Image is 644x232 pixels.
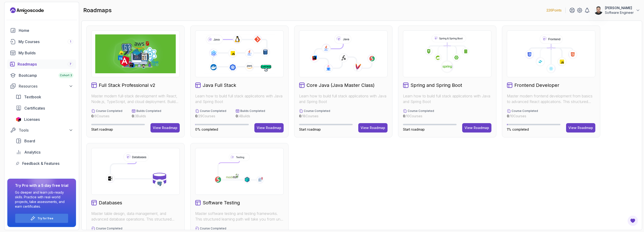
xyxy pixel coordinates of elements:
a: Try for free [37,217,53,220]
p: Course Completed [96,227,122,230]
button: Resources [7,82,76,90]
h2: Full Stack Professional v2 [99,82,155,88]
h2: Spring and Spring Boot [410,82,462,88]
p: 226 Points [546,8,562,13]
img: user profile image [594,6,603,15]
p: Master software testing and testing frameworks. This structured learning path will take you from ... [195,211,284,222]
h2: Frontend Developer [514,82,559,88]
div: View Roadmap [153,125,177,130]
p: Master modern frontend development from basics to advanced React applications. This structured le... [507,93,595,104]
div: View Roadmap [361,125,385,130]
a: certificates [13,103,76,113]
p: / 18 Courses [299,114,330,118]
a: home [7,26,76,35]
span: Start roadmap [91,127,113,131]
span: Start roadmap [403,127,425,131]
div: My Courses [18,39,73,44]
a: textbook [13,92,76,102]
button: View Roadmap [254,123,284,133]
p: Learn how to build full stack applications with Java and Spring Boot [299,93,388,104]
p: [PERSON_NAME] [605,6,634,10]
p: / 10 Courses [507,114,538,118]
p: Course Completed [200,109,226,113]
span: 0 [132,114,134,118]
div: Resources [19,83,73,89]
span: 0 [236,114,238,118]
div: Roadmaps [18,61,73,67]
p: Course Completed [200,227,226,230]
div: View Roadmap [257,125,281,130]
a: analytics [13,147,76,157]
h2: Core Java (Java Master Class) [307,82,375,88]
p: / 6 Courses [91,114,122,118]
span: 0 [507,114,509,118]
span: Board [24,138,35,144]
span: 1% completed [507,127,529,131]
div: Bootcamp [19,73,73,78]
a: licenses [13,115,76,124]
span: Licenses [24,117,40,122]
p: / 3 Builds [132,114,161,118]
div: View Roadmap [465,125,489,130]
p: Builds Completed [240,109,265,113]
div: Home [19,28,73,33]
a: feedback [13,159,76,168]
h2: Software Testing [203,199,240,206]
a: builds [7,48,76,58]
button: user profile image[PERSON_NAME]Software Engineer [594,6,640,15]
a: roadmaps [7,59,76,69]
button: View Roadmap [462,123,491,133]
a: Landing page [10,7,44,14]
p: / 4 Builds [236,114,265,118]
span: Cohort 3 [60,74,72,77]
p: Master table design, data management, and advanced database operations. This structured learning ... [91,211,180,222]
p: Course Completed [512,109,538,113]
a: bootcamp [7,71,76,80]
span: 0% completed [195,127,218,131]
p: Learn how to build full stack applications with Java and Spring Boot [403,93,491,104]
div: Tools [19,127,73,133]
span: Feedback & Features [22,161,59,166]
p: Software Engineer [605,10,634,15]
p: / 10 Courses [403,114,434,118]
span: Analytics [24,149,40,155]
span: 0 [91,114,93,118]
p: Learn how to build full stack applications with Java and Spring Boot [195,93,284,104]
p: Course Completed [96,109,122,113]
a: courses [7,37,76,46]
button: View Roadmap [358,123,388,133]
a: board [13,136,76,146]
img: Full Stack Professional v2 [95,34,176,73]
span: Certificates [24,105,45,111]
span: Start roadmap [299,127,321,131]
iframe: chat widget [615,203,644,225]
div: My Builds [18,50,73,56]
span: 0 [299,114,301,118]
p: Course Completed [304,109,330,113]
span: 0 [403,114,405,118]
span: 7 [70,62,71,66]
button: Tools [7,126,76,134]
h2: Java Full Stack [203,82,236,88]
p: / 29 Courses [195,114,226,118]
button: View Roadmap [566,123,595,133]
span: 0 [195,114,197,118]
div: View Roadmap [568,125,593,130]
button: Try for free [15,214,68,223]
p: Go deeper and learn job-ready skills. Practice with real-world projects, take assessments, and ea... [15,190,68,209]
img: jetbrains icon [16,117,21,122]
p: Course Completed [408,109,434,113]
p: Master modern full-stack development with React, Node.js, TypeScript, and cloud deployment. Build... [91,93,180,104]
h2: roadmaps [83,7,112,14]
p: Builds Completed [136,109,161,113]
span: Textbook [24,94,41,100]
h2: Databases [99,199,122,206]
button: View Roadmap [150,123,180,133]
span: 1 [70,40,71,44]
